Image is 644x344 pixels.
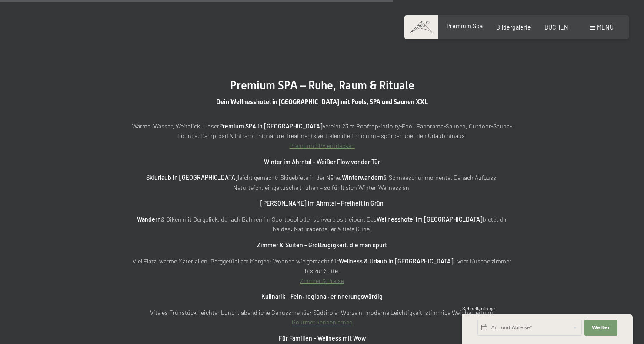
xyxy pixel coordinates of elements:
[339,257,454,265] strong: Wellness & Urlaub in [GEOGRAPHIC_DATA]
[261,293,383,300] strong: Kulinarik – Fein, regional, erinnerungswürdig
[264,158,380,165] strong: Winter im Ahrntal – Weißer Flow vor der Tür
[290,142,355,149] a: Premium SPA entdecken
[496,24,531,31] a: Bildergalerie
[257,241,387,249] strong: Zimmer & Suiten – Großzügigkeit, die man spürt
[216,98,428,106] span: Dein Wellnesshotel in [GEOGRAPHIC_DATA] mit Pools, SPA und Saunen XXL
[137,216,161,223] strong: Wandern
[279,334,366,342] strong: Für Familien – Wellness mit Wow
[300,277,344,284] a: Zimmer & Preise
[377,216,483,223] strong: Wellnesshotel im [GEOGRAPHIC_DATA]
[342,174,384,181] strong: Winterwandern
[131,215,514,234] p: & Biken mit Bergblick, danach Bahnen im Sportpool oder schwerelos treiben. Das bietet dir beides:...
[131,308,514,327] p: Vitales Frühstück, leichter Lunch, abendliche Genussmenüs: Südtiroler Wurzeln, moderne Leichtigke...
[219,122,323,130] strong: Premium SPA in [GEOGRAPHIC_DATA]
[131,256,514,286] p: Viel Platz, warme Materialien, Berggefühl am Morgen: Wohnen wie gemacht für – vom Kuschelzimmer b...
[260,199,384,207] strong: [PERSON_NAME] im Ahrntal – Freiheit in Grün
[584,320,617,336] button: Weiter
[131,121,514,151] p: Wärme, Wasser, Weitblick: Unser vereint 23 m Rooftop-Infinity-Pool, Panorama-Saunen, Outdoor-Saun...
[146,174,238,181] strong: Skiurlaub in [GEOGRAPHIC_DATA]
[597,24,614,31] span: Menü
[592,324,610,331] span: Weiter
[292,318,353,326] a: Gourmet kennenlernen
[544,24,568,31] a: BUCHEN
[447,22,483,30] a: Premium Spa
[131,173,514,192] p: leicht gemacht: Skigebiete in der Nähe, & Schneeschuhmomente. Danach Aufguss, Naturteich, eingeku...
[462,306,495,311] span: Schnellanfrage
[230,79,414,92] span: Premium SPA – Ruhe, Raum & Rituale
